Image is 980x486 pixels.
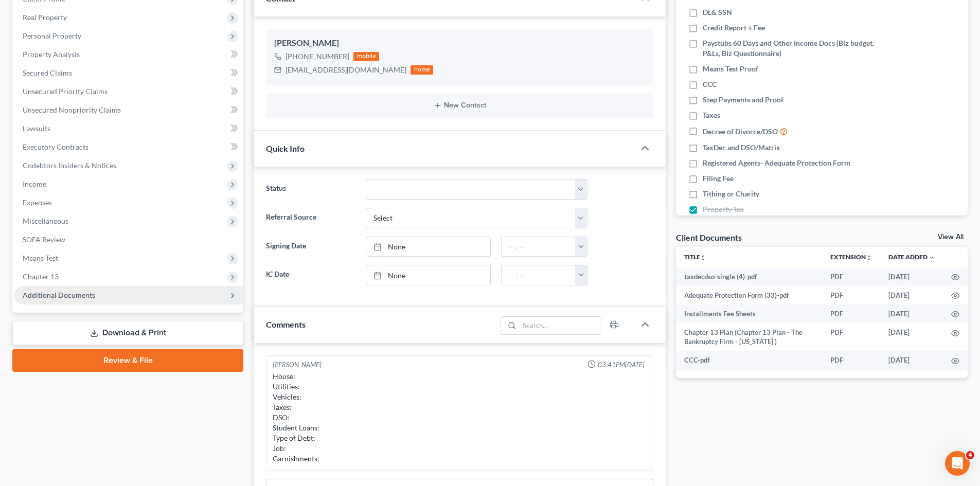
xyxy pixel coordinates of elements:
span: 03:41PM[DATE] [598,360,645,370]
td: [DATE] [880,351,943,370]
span: Decree of Divorce/DSO [703,127,778,137]
div: [PERSON_NAME] [274,37,645,49]
span: Means Test [23,254,58,262]
td: CCC-pdf [676,351,822,370]
td: PDF [822,304,880,323]
input: Search... [520,317,601,334]
span: Income [23,179,46,188]
a: Property Analysis [14,45,243,64]
span: Executory Contracts [23,142,88,151]
span: Taxes [703,110,720,120]
a: None [366,265,490,285]
span: Lawsuits [23,124,50,133]
a: Secured Claims [14,64,243,82]
span: Means Test Proof [703,64,758,74]
span: Step Payments and Proof [703,95,783,105]
label: Referral Source [261,208,360,228]
span: Miscellaneous [23,217,68,225]
td: Installments Fee Sheets [676,304,822,323]
div: Client Documents [676,232,742,243]
a: Extensionunfold_more [830,253,872,261]
td: Adequate Protection Form (33)-pdf [676,286,822,304]
td: [DATE] [880,304,943,323]
span: Comments [266,319,306,329]
span: Additional Documents [23,291,95,299]
span: DL& SSN [703,7,732,17]
td: [DATE] [880,267,943,286]
a: Review & File [12,349,243,372]
a: Unsecured Nonpriority Claims [14,101,243,119]
span: Paystubs 60 Days and Other Income Docs (Biz budget, P&Ls, Biz Questionnaire) [703,38,886,59]
div: mobile [353,52,379,61]
span: SOFA Review [23,235,65,244]
td: Chapter 13 Plan (Chapter 13 Plan - The Bankruptcy Firm - [US_STATE] ) [676,323,822,351]
span: Registered Agents- Adequate Protection Form [703,158,850,168]
label: Signing Date [261,237,360,257]
a: Lawsuits [14,119,243,138]
a: SOFA Review [14,230,243,249]
span: Real Property [23,13,67,22]
label: IC Date [261,265,360,285]
a: Titleunfold_more [684,253,706,261]
span: Codebtors Insiders & Notices [23,161,116,170]
a: Executory Contracts [14,138,243,156]
a: Date Added expand_more [888,253,935,261]
span: Personal Property [23,31,81,40]
div: House: Utilities: Vehicles: Taxes: DSO: Student Loans: Type of Debt: Job: Garnishments: [273,371,647,464]
a: View All [938,233,964,241]
span: Tithing or Charity [703,189,759,199]
span: [PHONE_NUMBER] [286,52,349,61]
span: Filing Fee [703,173,734,184]
label: Status [261,179,360,200]
td: [DATE] [880,286,943,304]
i: unfold_more [700,255,706,261]
span: Unsecured Priority Claims [23,87,108,96]
a: Download & Print [12,321,243,345]
a: Unsecured Priority Claims [14,82,243,101]
span: Chapter 13 [23,272,59,281]
div: [EMAIL_ADDRESS][DOMAIN_NAME] [286,65,406,75]
iframe: Intercom live chat [945,451,970,476]
button: New Contact [274,101,645,110]
a: None [366,237,490,257]
span: Unsecured Nonpriority Claims [23,105,121,114]
span: 4 [966,451,974,459]
span: Property Tax [703,204,744,214]
span: Quick Info [266,143,305,153]
div: [PERSON_NAME] [273,360,322,370]
span: Expenses [23,198,52,207]
td: PDF [822,267,880,286]
td: [DATE] [880,323,943,351]
input: -- : -- [502,265,576,285]
td: taxdecdso-single (4)-pdf [676,267,822,286]
td: PDF [822,351,880,370]
i: unfold_more [866,255,872,261]
td: PDF [822,286,880,304]
span: CCC [703,79,717,89]
td: PDF [822,323,880,351]
span: Property Analysis [23,50,80,59]
div: home [411,65,433,75]
span: Secured Claims [23,68,72,77]
span: Credit Report + Fee [703,23,765,33]
input: -- : -- [502,237,576,257]
span: TaxDec and DSO/Matrix [703,142,780,153]
i: expand_more [929,255,935,261]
